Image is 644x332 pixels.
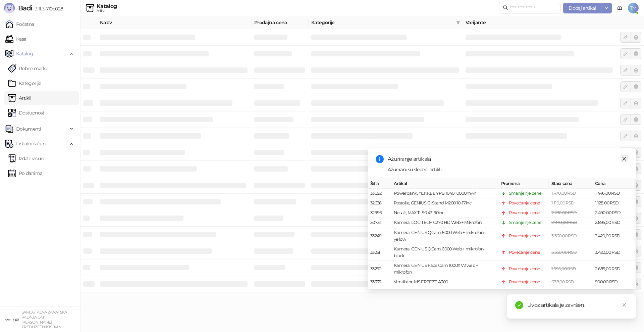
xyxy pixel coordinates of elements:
th: Artikal [391,179,498,189]
span: 678,00 RSD [551,279,574,284]
td: Ventilator, MS FREEZE A300 [391,277,498,287]
div: Povećanje cene [509,233,540,239]
th: Šifra [368,179,391,189]
div: Smanjenje cene [509,190,542,197]
td: 33251 [368,244,391,261]
td: 3.420,00 RSD [592,228,636,244]
th: Promena [498,179,549,189]
div: Smanjenje cene [509,219,542,226]
div: Povećanje cene [509,288,540,295]
img: Artikli [86,4,94,12]
span: filter [455,17,462,28]
td: 32636 [368,198,391,208]
div: Povećanje cene [509,279,540,285]
span: info-circle [376,155,384,163]
a: Dostupnost [8,106,45,120]
span: 3.360,00 RSD [551,250,577,255]
div: Artikli [97,9,117,12]
a: Close [621,155,628,162]
td: Kamera, GENIUS QCam 6000 Web + mikrofon black [391,244,498,261]
a: Izdati računi [8,152,45,165]
span: Katalog [16,47,33,60]
a: Kasa [5,32,26,46]
a: Po danima [8,167,42,180]
th: Prodajna cena [252,16,309,29]
td: 900,00 RSD [592,277,636,287]
td: 2.895,00 RSD [592,218,636,228]
span: 1.110,00 RSD [551,200,574,205]
td: 31909 [368,287,391,297]
a: Robne marke [8,62,48,75]
td: 1.446,00 RSD [592,189,636,198]
a: Početna [5,17,34,31]
span: 3.11.3-710c028 [32,6,63,12]
small: SAMOSTALNA ZANATSKA RADNJA CAT [PERSON_NAME] PREDUZETNIK KOVIN [21,310,67,329]
span: 2.280,00 RSD [551,210,577,215]
td: 2.490,00 RSD [592,208,636,218]
th: Naziv [97,16,252,29]
td: Nosač, MAX TL90 43-90inc [391,208,498,218]
img: Logo [4,3,15,13]
td: 744,00 RSD [592,287,636,297]
span: 2.940,00 RSD [551,220,577,225]
div: Povećanje cene [509,266,540,272]
span: TM [628,3,639,13]
span: Dokumenti [16,122,41,136]
td: 2.685,00 RSD [592,261,636,277]
td: Kamera, LOGITECH C270 HD Web + Mikrofon [391,218,498,228]
span: Badi [18,4,32,12]
th: Stara cena [549,179,592,189]
span: filter [456,20,460,25]
td: 33335 [368,277,391,287]
span: Dodaj artikal [569,5,596,11]
span: Fiskalni računi [16,137,46,150]
td: 30731 [368,218,391,228]
img: 64x64-companyLogo-ae27db6e-dfce-48a1-b68e-83471bd1bffd.png [5,313,19,326]
td: Postolje, GENIUS G-Stand M200 10-17inc [391,198,498,208]
td: Ventilator, ARCTIC P12 Silent 120mm ekstra tihi [391,287,498,297]
td: Kamera, GENIUS QCam 6000 Web + mikrofon yellow [391,228,498,244]
div: Povećanje cene [509,249,540,256]
td: 33250 [368,261,391,277]
button: Dodaj artikal [563,3,601,13]
td: 32996 [368,208,391,218]
span: close [622,156,627,161]
span: Kategorije [311,19,453,26]
div: Uvoz artikala je završen. [527,301,628,309]
a: ArtikliArtikli [8,91,32,105]
div: Ažurirani su sledeći artikli: [388,166,628,173]
span: 1.470,00 RSD [551,191,576,196]
div: Povećanje cene [509,200,540,206]
a: Close [621,301,628,309]
a: Kategorije [8,77,41,90]
td: Kamera, GENIUS Face Cam 1000X V2 web + mikrofon [391,261,498,277]
div: Ažuriranje artikala [388,155,628,163]
span: 3.360,00 RSD [551,233,577,238]
td: 33249 [368,228,391,244]
span: 1.995,00 RSD [551,266,576,271]
td: 33092 [368,189,391,198]
div: Katalog [97,4,117,9]
th: Varijante [463,16,617,29]
th: Cena [592,179,636,189]
td: 1.128,00 RSD [592,198,636,208]
td: 3.420,00 RSD [592,244,636,261]
span: check-circle [515,301,523,309]
span: close [622,302,627,307]
a: Dokumentacija [614,3,625,13]
div: Povećanje cene [509,209,540,216]
td: Powerbank, YENKEE YPB 1040 10000mAh [391,189,498,198]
